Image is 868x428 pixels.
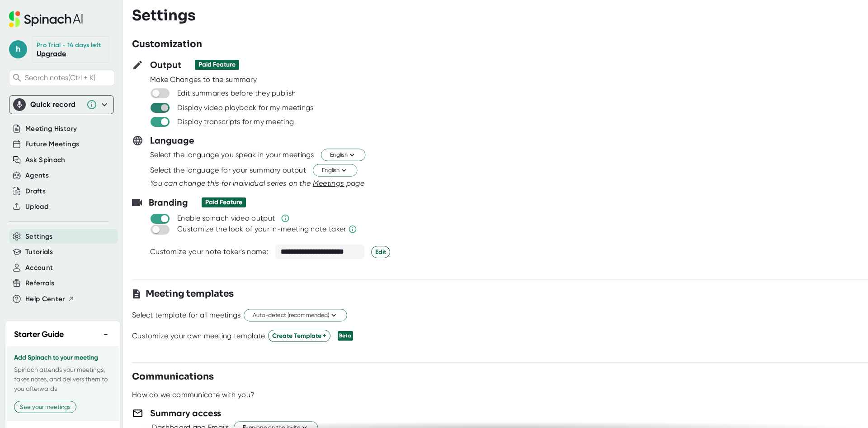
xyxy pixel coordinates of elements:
[150,166,306,175] div: Select the language for your summary output
[25,139,79,149] button: Future Meetings
[25,202,48,212] button: Upload
[132,332,265,341] div: Customize your own meeting template
[100,328,112,341] button: −
[322,166,348,175] span: English
[272,331,326,341] span: Create Template +
[146,287,234,301] h3: Meeting templates
[338,331,353,341] div: Beta
[313,178,344,189] button: Meetings
[25,170,49,181] button: Agents
[150,150,314,159] div: Select the language you speak in your meetings
[25,247,53,257] button: Tutorials
[25,124,77,134] button: Meeting History
[150,247,269,256] div: Customize your note taker's name:
[25,294,65,304] span: Help Center
[375,247,386,257] span: Edit
[132,38,202,51] h3: Customization
[14,365,112,394] p: Spinach attends your meetings, takes notes, and delivers them to you afterwards
[25,155,66,165] button: Ask Spinach
[321,149,365,161] button: English
[37,41,101,49] div: Pro Trial - 14 days left
[149,196,188,209] h3: Branding
[25,186,46,197] button: Drafts
[14,401,76,413] button: See your meetings
[177,103,313,112] div: Display video playback for my meetings
[14,354,112,361] h3: Add Spinach to your meeting
[150,406,221,420] h3: Summary access
[253,311,338,320] span: Auto-detect (recommended)
[150,179,364,188] i: You can change this for individual series on the page
[313,179,344,188] span: Meetings
[371,246,390,258] button: Edit
[30,100,82,109] div: Quick record
[177,89,296,98] div: Edit summaries before they publish
[25,231,53,242] button: Settings
[25,278,54,289] button: Referrals
[132,370,214,384] h3: Communications
[132,7,196,24] h3: Settings
[132,311,241,320] div: Select template for all meetings
[13,96,110,114] div: Quick record
[25,73,112,82] span: Search notes (Ctrl + K)
[14,328,64,341] h2: Starter Guide
[177,214,275,223] div: Enable spinach video output
[25,263,53,273] button: Account
[37,49,66,58] a: Upgrade
[198,61,236,69] div: Paid Feature
[9,40,27,58] span: h
[150,58,181,72] h3: Output
[268,330,330,342] button: Create Template +
[132,390,255,399] div: How do we communicate with you?
[205,198,242,207] div: Paid Feature
[177,225,346,234] div: Customize the look of your in-meeting note taker
[150,75,868,84] div: Make Changes to the summary
[150,134,194,147] h3: Language
[330,151,356,159] span: English
[177,117,294,126] div: Display transcripts for my meeting
[25,294,75,304] button: Help Center
[313,164,357,177] button: English
[244,309,347,322] button: Auto-detect (recommended)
